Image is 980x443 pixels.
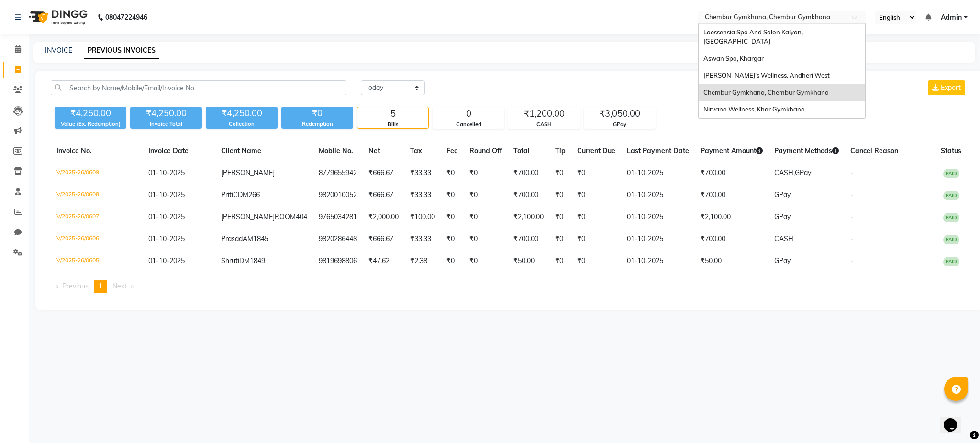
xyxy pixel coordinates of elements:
[363,162,404,185] td: ₹666.67
[941,12,962,22] span: Admin
[51,80,346,95] input: Search by Name/Mobile/Email/Invoice No
[404,162,441,185] td: ₹33.33
[695,206,768,228] td: ₹2,100.00
[850,234,853,243] span: -
[313,184,363,206] td: 9820010052
[571,206,621,228] td: ₹0
[441,250,464,272] td: ₹0
[206,120,278,128] div: Collection
[357,107,428,121] div: 5
[928,80,965,95] button: Export
[571,228,621,250] td: ₹0
[357,121,428,129] div: Bills
[549,184,571,206] td: ₹0
[850,212,853,221] span: -
[368,146,380,155] span: Net
[441,228,464,250] td: ₹0
[441,206,464,228] td: ₹0
[363,228,404,250] td: ₹666.67
[55,120,126,128] div: Value (Ex. Redemption)
[243,234,268,243] span: AM1845
[941,146,961,155] span: Status
[441,162,464,185] td: ₹0
[571,184,621,206] td: ₹0
[464,206,508,228] td: ₹0
[221,168,275,177] span: [PERSON_NAME]
[51,228,143,250] td: V/2025-26/0606
[51,184,143,206] td: V/2025-26/0608
[313,162,363,185] td: 8779655942
[584,107,655,121] div: ₹3,050.00
[508,184,549,206] td: ₹700.00
[464,228,508,250] td: ₹0
[695,250,768,272] td: ₹50.00
[850,256,853,265] span: -
[850,190,853,199] span: -
[62,282,89,290] span: Previous
[363,206,404,228] td: ₹2,000.00
[45,46,72,55] a: INVOICE
[509,107,579,121] div: ₹1,200.00
[621,250,695,272] td: 01-10-2025
[130,107,202,120] div: ₹4,250.00
[701,146,763,155] span: Payment Amount
[84,42,159,59] a: PREVIOUS INVOICES
[464,184,508,206] td: ₹0
[508,228,549,250] td: ₹700.00
[555,146,566,155] span: Tip
[621,206,695,228] td: 01-10-2025
[130,120,202,128] div: Invoice Total
[221,146,261,155] span: Client Name
[275,212,307,221] span: ROOM404
[774,190,791,199] span: GPay
[464,250,508,272] td: ₹0
[281,107,353,120] div: ₹0
[627,146,689,155] span: Last Payment Date
[112,282,127,290] span: Next
[319,146,353,155] span: Mobile No.
[774,212,791,221] span: GPay
[695,162,768,185] td: ₹700.00
[24,4,90,31] img: logo
[703,89,829,96] span: Chembur Gymkhana, Chembur Gymkhana
[774,234,793,243] span: CASH
[703,55,764,62] span: Aswan Spa, Khargar
[281,120,353,128] div: Redemption
[703,71,830,79] span: [PERSON_NAME]'s Wellness, Andheri West
[363,184,404,206] td: ₹666.67
[148,190,185,199] span: 01-10-2025
[148,146,189,155] span: Invoice Date
[363,250,404,272] td: ₹47.62
[508,206,549,228] td: ₹2,100.00
[313,228,363,250] td: 9820286448
[313,250,363,272] td: 9819698806
[940,405,970,433] iframe: chat widget
[698,23,866,119] ng-dropdown-panel: Options list
[239,256,265,265] span: DM1849
[943,235,959,244] span: PAID
[148,212,185,221] span: 01-10-2025
[549,250,571,272] td: ₹0
[774,168,795,177] span: CASH,
[509,121,579,129] div: CASH
[621,228,695,250] td: 01-10-2025
[695,228,768,250] td: ₹700.00
[774,256,791,265] span: GPay
[469,146,502,155] span: Round Off
[404,206,441,228] td: ₹100.00
[850,168,853,177] span: -
[584,121,655,129] div: GPay
[941,83,961,92] span: Export
[433,107,504,121] div: 0
[51,280,967,293] nav: Pagination
[943,169,959,178] span: PAID
[433,121,504,129] div: Cancelled
[51,162,143,185] td: V/2025-26/0609
[621,162,695,185] td: 01-10-2025
[404,250,441,272] td: ₹2.38
[446,146,458,155] span: Fee
[703,105,805,113] span: Nirvana Wellness, Khar Gymkhana
[621,184,695,206] td: 01-10-2025
[51,206,143,228] td: V/2025-26/0607
[549,162,571,185] td: ₹0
